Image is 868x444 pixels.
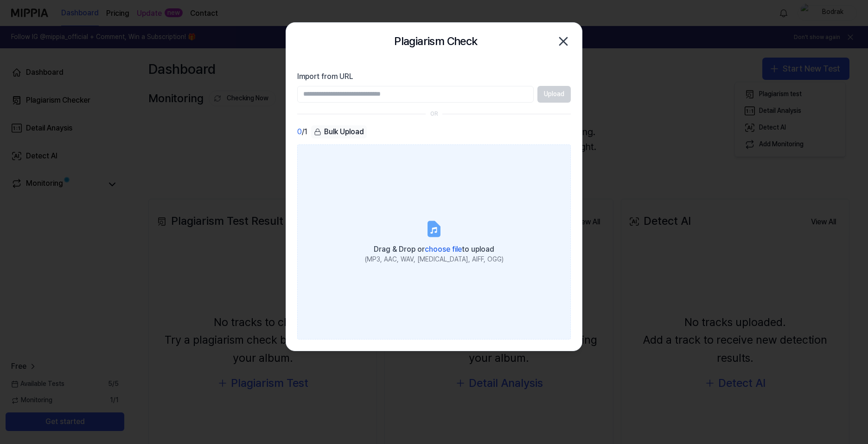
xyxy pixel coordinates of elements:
[374,245,494,254] span: Drag & Drop or to upload
[297,126,302,137] span: 0
[425,245,462,254] span: choose file
[297,71,571,82] label: Import from URL
[394,33,477,50] h2: Plagiarism Check
[311,125,367,138] div: Bulk Upload
[311,125,367,139] button: Bulk Upload
[430,110,438,118] div: OR
[365,255,504,264] div: (MP3, AAC, WAV, [MEDICAL_DATA], AIFF, OGG)
[297,125,307,139] div: / 1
